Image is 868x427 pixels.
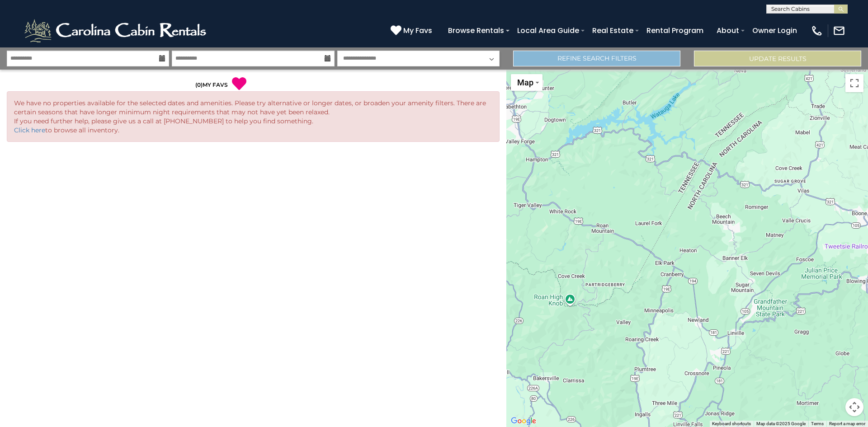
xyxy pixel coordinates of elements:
[756,421,806,426] span: Map data ©2025 Google
[845,398,863,416] button: Map camera controls
[14,99,492,135] p: We have no properties available for the selected dates and amenities. Please try alternative or l...
[513,23,584,38] a: Local Area Guide
[195,81,203,88] span: ( )
[811,421,824,426] a: Terms (opens in new tab)
[509,415,538,427] img: Google
[845,74,863,92] button: Toggle fullscreen view
[511,74,542,91] button: Change map style
[509,415,538,427] a: Open this area in Google Maps (opens a new window)
[712,421,751,427] button: Keyboard shortcuts
[197,81,201,88] span: 0
[694,51,861,66] button: Update Results
[391,25,434,37] a: My Favs
[642,23,708,38] a: Rental Program
[513,51,680,66] a: Refine Search Filters
[811,24,823,37] img: phone-regular-white.png
[712,23,744,38] a: About
[588,23,638,38] a: Real Estate
[829,421,865,426] a: Report a map error
[517,78,533,87] span: Map
[833,24,845,37] img: mail-regular-white.png
[443,23,509,38] a: Browse Rentals
[403,25,432,36] span: My Favs
[748,23,802,38] a: Owner Login
[23,17,210,44] img: White-1-2.png
[195,81,228,88] a: (0)MY FAVS
[14,126,45,134] a: Click here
